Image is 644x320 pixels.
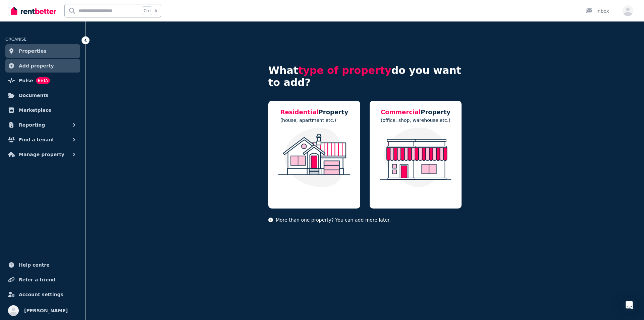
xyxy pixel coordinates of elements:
button: Find a tenant [5,133,80,146]
span: Pulse [19,77,33,85]
span: [PERSON_NAME] [24,307,68,315]
h5: Property [381,107,450,117]
span: Marketplace [19,106,51,114]
a: Documents [5,89,80,102]
span: ORGANISE [5,37,26,42]
span: Ctrl [142,6,152,15]
span: BETA [36,77,50,84]
span: Find a tenant [19,136,54,144]
img: Residential Property [275,128,354,187]
span: Commercial [381,108,421,116]
span: Residential [280,108,319,116]
p: (house, apartment etc.) [280,117,348,124]
span: Refer a friend [19,276,55,284]
span: type of property [298,64,391,76]
a: Account settings [5,288,80,301]
span: Documents [19,91,49,99]
span: Manage property [19,150,64,158]
span: Help centre [19,261,50,269]
span: Add property [19,62,54,70]
p: (office, shop, warehouse etc.) [381,117,450,124]
h5: Property [280,107,348,117]
div: Open Intercom Messenger [621,297,637,313]
a: PulseBETA [5,74,80,87]
span: Properties [19,47,47,55]
img: Commercial Property [376,128,455,187]
a: Marketplace [5,103,80,117]
span: k [155,8,157,13]
button: Manage property [5,148,80,161]
img: RentBetter [11,6,56,16]
a: Help centre [5,258,80,272]
span: Account settings [19,290,63,299]
button: Reporting [5,118,80,132]
h4: What do you want to add? [268,64,462,89]
span: Reporting [19,121,45,129]
div: Inbox [586,8,609,14]
a: Add property [5,59,80,73]
a: Properties [5,44,80,58]
a: Refer a friend [5,273,80,286]
p: More than one property? You can add more later. [268,217,462,223]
